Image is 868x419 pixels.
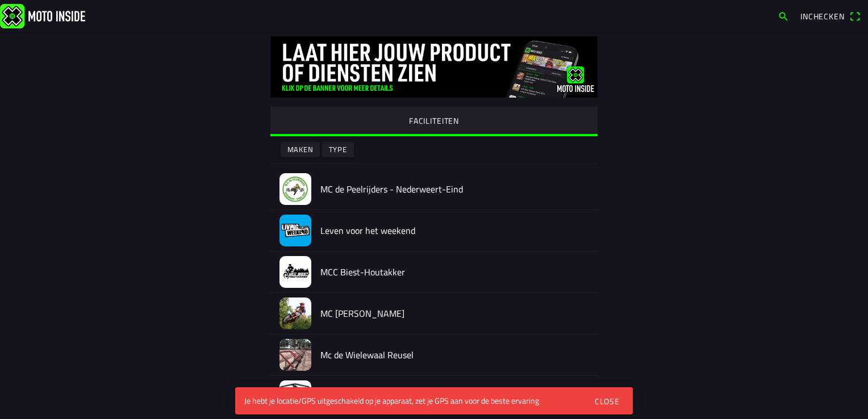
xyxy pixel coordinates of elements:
span: Inchecken [800,10,845,22]
ion-text: Maken [287,146,314,153]
a: IncheckenQR-scanner [795,6,866,26]
h2: Mc de Wielewaal Reusel [320,350,589,361]
img: OVnFQxerog5cC59gt7GlBiORcCq4WNUAybko3va6.jpeg [279,298,311,329]
h2: MC [PERSON_NAME] [320,308,589,319]
h2: MCC Biest-Houtakker [320,267,589,278]
img: blYthksgOceLkNu2ej2JKmd89r2Pk2JqgKxchyE3.jpg [279,256,311,288]
h2: MC de Peelrijders - Nederweert-Eind [320,184,589,195]
img: gq2TelBLMmpi4fWFHNg00ygdNTGbkoIX0dQjbKR7.jpg [270,36,598,98]
img: aAdPnaJ0eM91CyR0W3EJwaucQemX36SUl3ujApoD.jpeg [279,173,311,205]
a: zoeken [772,6,795,26]
h2: Leven voor het weekend [320,225,589,236]
img: vKiD6aWk1KGCV7kxOazT7ShHwSDtaq6zenDXxJPe.jpeg [279,380,311,412]
ion-button: Type [322,142,354,157]
ion-segment-button: FACILITEITEN [270,107,598,136]
img: iSUQscf9i1joESlnIyEiMfogXz7Bc5tjPeDLpnIM.jpeg [279,215,311,246]
img: YWMvcvOLWY37agttpRZJaAs8ZAiLaNCKac4Ftzsi.jpeg [279,339,311,371]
